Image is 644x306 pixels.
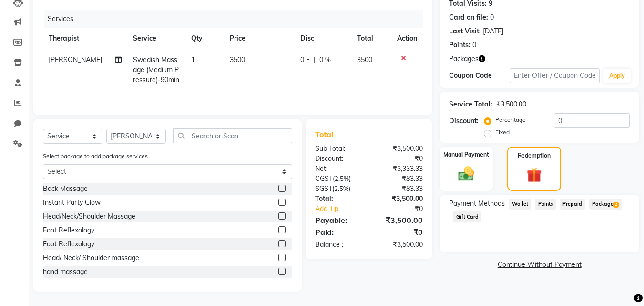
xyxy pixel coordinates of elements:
span: 3500 [357,55,372,64]
div: ( ) [308,174,369,184]
div: Head/ Neck/ Shoulder massage [43,253,139,263]
span: 0 % [319,55,331,65]
div: Back Massage [43,184,88,194]
label: Select package to add package services [43,152,148,160]
div: Net: [308,164,369,174]
label: Manual Payment [443,150,489,159]
div: Total: [308,194,369,204]
div: Foot Reflexology [43,239,94,249]
img: _cash.svg [453,165,479,183]
th: Total [351,28,392,49]
div: ₹3,500.00 [369,194,430,204]
span: 2.5% [335,175,349,182]
span: Payment Methods [449,199,505,209]
label: Redemption [518,151,551,160]
input: Enter Offer / Coupon Code [510,68,600,83]
th: Action [391,28,423,49]
div: 0 [490,12,494,22]
div: ₹0 [379,204,430,214]
span: 3500 [230,55,245,64]
div: Service Total: [449,99,492,109]
th: Disc [295,28,351,49]
div: Head/Neck/Shoulder Massage [43,211,135,222]
div: Balance : [308,240,369,250]
img: _gift.svg [522,166,546,184]
div: ₹0 [369,154,430,164]
div: ₹0 [369,226,430,238]
div: 0 [472,40,476,50]
div: Paid: [308,226,369,238]
div: ₹3,500.00 [496,99,526,109]
span: Points [535,199,556,210]
div: ₹3,500.00 [369,240,430,250]
div: Points: [449,40,470,50]
div: Payable: [308,214,369,226]
div: ₹3,500.00 [369,144,430,154]
span: 2.5% [334,185,348,192]
div: ₹83.33 [369,184,430,194]
input: Search or Scan [173,128,292,143]
div: Discount: [449,116,479,126]
div: Last Visit: [449,26,481,36]
div: ( ) [308,184,369,194]
span: [PERSON_NAME] [49,55,102,64]
a: Continue Without Payment [441,260,637,270]
div: Instant Party Glow [43,198,101,208]
span: 2 [613,202,619,208]
th: Service [127,28,185,49]
div: Card on file: [449,12,488,22]
button: Apply [603,69,631,83]
div: Coupon Code [449,71,509,81]
span: Prepaid [560,199,585,210]
span: SGST [315,184,332,193]
div: Sub Total: [308,144,369,154]
label: Fixed [495,128,510,137]
div: Foot Reflexology [43,225,94,235]
div: hand massage [43,267,88,277]
div: ₹3,500.00 [369,214,430,226]
div: ₹83.33 [369,174,430,184]
span: Wallet [509,199,531,210]
a: Add Tip [308,204,379,214]
label: Percentage [495,116,526,124]
span: 0 F [300,55,310,65]
div: ₹3,333.33 [369,164,430,174]
span: Total [315,129,337,139]
span: CGST [315,174,333,183]
span: 1 [191,55,195,64]
th: Price [224,28,295,49]
span: Swedish Massage (Medium Pressure)-90min [133,55,179,84]
span: Packages [449,54,479,64]
th: Therapist [43,28,127,49]
span: Gift Card [453,211,481,222]
span: Package [589,199,622,210]
div: [DATE] [483,26,503,36]
div: Services [44,10,430,28]
div: Discount: [308,154,369,164]
span: | [314,55,316,65]
th: Qty [185,28,224,49]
